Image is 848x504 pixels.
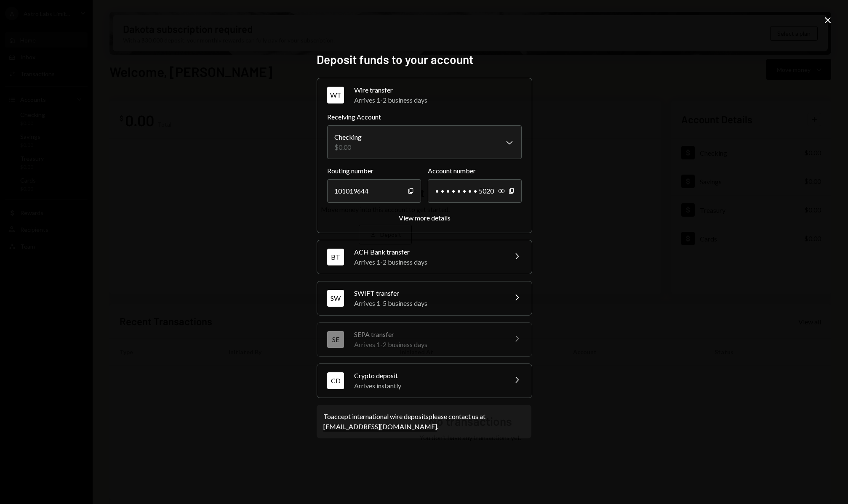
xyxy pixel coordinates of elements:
div: SWIFT transfer [354,288,501,298]
div: 101019644 [327,179,421,203]
div: SW [327,290,344,307]
div: WT [327,87,344,103]
div: SE [327,331,344,348]
div: View more details [399,214,451,222]
button: SWSWIFT transferArrives 1-5 business days [317,281,532,315]
div: SEPA transfer [354,329,501,340]
label: Account number [428,166,522,176]
div: BT [327,249,344,265]
button: CDCrypto depositArrives instantly [317,364,532,398]
button: Receiving Account [327,125,522,159]
div: WTWire transferArrives 1-2 business days [327,112,522,223]
h2: Deposit funds to your account [317,51,531,68]
button: WTWire transferArrives 1-2 business days [317,78,532,112]
label: Receiving Account [327,112,522,122]
div: Arrives 1-2 business days [354,340,501,350]
div: To accept international wire deposits please contact us at . [323,411,525,432]
div: CD [327,372,344,389]
a: [EMAIL_ADDRESS][DOMAIN_NAME] [323,422,437,431]
div: • • • • • • • • 5020 [428,179,522,203]
div: Crypto deposit [354,371,501,381]
button: View more details [399,214,451,223]
div: ACH Bank transfer [354,247,501,257]
div: Arrives 1-2 business days [354,95,522,105]
div: Arrives 1-5 business days [354,298,501,308]
label: Routing number [327,166,421,176]
button: SESEPA transferArrives 1-2 business days [317,323,532,356]
div: Arrives instantly [354,381,501,391]
div: Arrives 1-2 business days [354,257,501,267]
div: Wire transfer [354,85,522,95]
button: BTACH Bank transferArrives 1-2 business days [317,240,532,274]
